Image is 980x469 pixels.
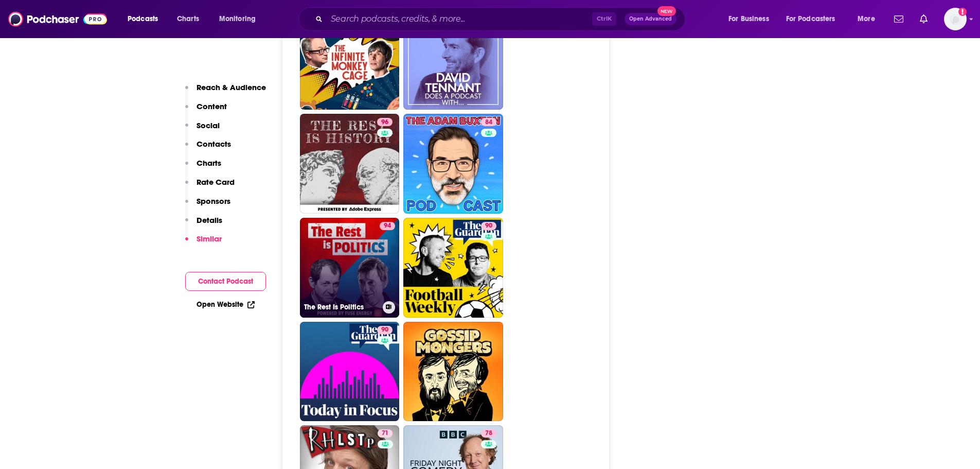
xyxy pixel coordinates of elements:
button: Contact Podcast [185,272,266,291]
a: 90 [481,222,496,230]
span: Logged in as headlandconsultancy [944,8,967,30]
h3: The Rest Is Politics [304,303,379,311]
a: 71 [403,10,503,110]
a: Charts [170,11,205,27]
span: Open Advanced [629,16,672,22]
p: Details [197,215,222,225]
a: Show notifications dropdown [890,10,907,28]
span: Monitoring [219,12,256,26]
p: Rate Card [197,177,235,187]
button: Content [185,101,227,120]
p: Similar [197,234,222,244]
button: Show profile menu [944,8,967,30]
span: 90 [485,221,492,231]
span: Ctrl K [592,12,616,26]
a: 94The Rest Is Politics [300,218,400,318]
button: Contacts [185,139,231,158]
button: Rate Card [185,177,235,196]
a: Open Website [197,300,255,309]
button: open menu [721,11,782,27]
span: 90 [381,325,388,335]
a: 71 [378,429,393,438]
p: Sponsors [197,196,230,206]
a: 94 [380,222,395,230]
button: open menu [212,11,269,27]
button: Reach & Audience [185,82,266,101]
p: Reach & Audience [197,82,266,92]
img: User Profile [944,8,967,30]
span: Podcasts [128,12,158,26]
button: Social [185,120,220,140]
a: 88 [300,10,400,110]
span: 96 [381,117,388,128]
button: Similar [185,234,222,253]
span: Charts [177,12,199,26]
span: 94 [384,221,391,231]
p: Social [197,120,220,130]
button: open menu [120,11,171,27]
a: 90 [300,322,400,422]
a: 90 [377,326,393,334]
span: 84 [485,117,492,128]
a: 84 [403,114,503,214]
button: open menu [779,11,850,27]
a: 96 [300,114,400,214]
span: 78 [485,428,492,439]
span: More [858,12,875,26]
button: Details [185,215,222,234]
input: Search podcasts, credits, & more... [327,11,592,27]
img: Podchaser - Follow, Share and Rate Podcasts [8,9,107,29]
span: For Podcasters [786,12,835,26]
button: Open AdvancedNew [625,13,676,25]
p: Contacts [197,139,231,149]
span: For Business [728,12,769,26]
p: Charts [197,158,221,168]
a: 96 [377,118,393,126]
a: 78 [481,429,496,438]
button: Sponsors [185,196,230,215]
p: Content [197,101,227,111]
a: 84 [481,118,496,126]
button: Charts [185,158,221,177]
span: 71 [382,428,388,439]
a: Show notifications dropdown [916,10,932,28]
button: open menu [850,11,888,27]
span: New [657,6,676,16]
svg: Add a profile image [958,8,967,16]
div: Search podcasts, credits, & more... [308,7,695,31]
a: 90 [403,218,503,318]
